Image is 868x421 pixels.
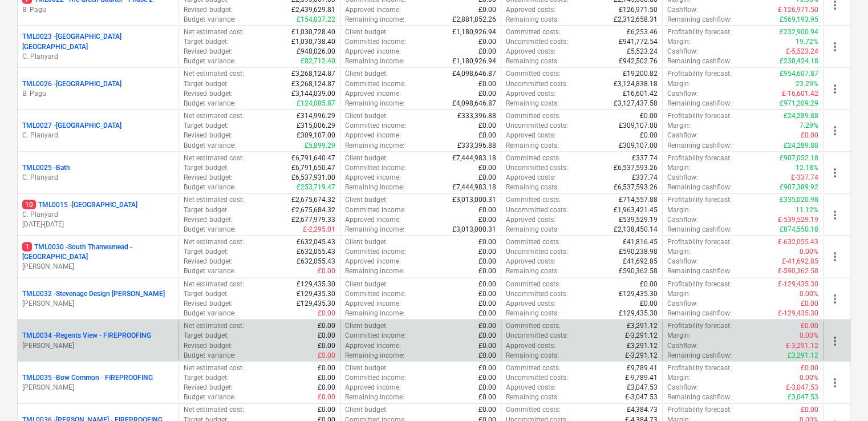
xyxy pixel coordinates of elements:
p: £941,772.54 [619,37,658,46]
p: Cashflow : [667,130,698,140]
p: Approved income : [345,172,401,182]
p: £129,435.30 [297,289,335,298]
p: 19.72% [796,37,818,46]
p: TML0015 - [GEOGRAPHIC_DATA] [22,200,137,209]
p: Net estimated cost : [184,111,244,120]
p: Remaining income : [345,98,404,108]
p: Committed income : [345,205,406,214]
p: £0.00 [478,289,496,298]
p: £253,719.47 [297,182,335,192]
p: 11.12% [796,205,818,214]
p: £5,899.29 [305,140,335,150]
span: more_vert [828,249,842,263]
p: £632,055.43 [297,246,335,256]
p: Budget variance : [184,14,235,24]
p: Target budget : [184,37,228,46]
p: Profitability forecast : [667,237,732,246]
p: Margin : [667,120,691,130]
p: Committed income : [345,246,406,256]
p: Cashflow : [667,256,698,266]
p: 12.18% [796,163,818,172]
p: Committed income : [345,163,406,172]
p: £0.00 [640,130,658,140]
p: £0.00 [318,330,335,340]
p: £954,607.87 [780,68,818,78]
p: £24,289.88 [784,140,818,150]
p: Remaining income : [345,224,404,234]
p: Target budget : [184,163,228,172]
p: £41,816.45 [623,237,658,246]
p: Budget variance : [184,266,235,276]
p: Uncommitted costs : [506,163,568,172]
p: [PERSON_NAME] [22,298,174,308]
p: Committed income : [345,37,406,46]
p: £1,180,926.94 [452,56,496,66]
p: £0.00 [318,308,335,318]
p: [PERSON_NAME] [22,341,174,350]
p: C. Planyard [22,172,174,182]
p: 7.29% [800,120,818,130]
p: Remaining cashflow : [667,182,732,192]
p: Margin : [667,37,691,46]
p: £0.00 [478,330,496,340]
div: TML0034 -Regents View - FIREPROOFING[PERSON_NAME] [22,330,174,350]
p: Remaining costs : [506,14,559,24]
p: 0.00% [800,289,818,298]
p: £337.74 [632,172,658,182]
p: £0.00 [478,298,496,308]
p: Remaining income : [345,14,404,24]
p: £126,971.50 [619,5,658,14]
p: Profitability forecast : [667,111,732,120]
p: Remaining cashflow : [667,140,732,150]
p: Margin : [667,163,691,172]
p: Cashflow : [667,172,698,182]
p: £129,435.30 [619,308,658,318]
p: £2,677,979.33 [291,214,335,224]
p: £3,291.12 [627,321,658,330]
p: £0.00 [478,321,496,330]
p: £7,444,983.18 [452,182,496,192]
p: £0.00 [640,279,658,289]
p: Approved income : [345,214,401,224]
p: Remaining costs : [506,140,559,150]
div: TML0027 -[GEOGRAPHIC_DATA]C. Planyard [22,120,174,140]
p: £0.00 [640,111,658,120]
p: Approved costs : [506,214,555,224]
span: 10 [22,200,36,209]
p: Committed income : [345,330,406,340]
p: £0.00 [478,246,496,256]
p: £-41,692.85 [782,256,818,266]
p: £6,537,593.26 [614,182,658,192]
p: Approved income : [345,88,401,98]
p: £3,144,039.00 [291,88,335,98]
p: £948,026.00 [297,46,335,56]
p: Revised budget : [184,341,232,350]
p: Profitability forecast : [667,321,732,330]
p: Remaining costs : [506,182,559,192]
p: Committed costs : [506,321,561,330]
div: 1TML0030 -South Thamesmead - [GEOGRAPHIC_DATA][PERSON_NAME] [22,242,174,271]
p: Approved costs : [506,130,555,140]
p: Client budget : [345,153,388,163]
p: Budget variance : [184,308,235,318]
p: Approved income : [345,130,401,140]
p: Uncommitted costs : [506,330,568,340]
p: Committed income : [345,79,406,88]
p: £0.00 [478,37,496,46]
p: Remaining costs : [506,266,559,276]
p: Revised budget : [184,130,232,140]
p: Cashflow : [667,88,698,98]
p: Client budget : [345,111,388,120]
p: Committed costs : [506,153,561,163]
p: £907,389.92 [780,182,818,192]
p: C. Planyard [22,51,174,61]
p: TML0025 - Bath [22,163,70,172]
p: £-129,435.30 [778,308,818,318]
p: Profitability forecast : [667,153,732,163]
p: £539,529.19 [619,214,658,224]
p: £0.00 [801,130,818,140]
p: £0.00 [478,5,496,14]
p: Budget variance : [184,224,235,234]
p: £333,396.88 [457,111,496,120]
p: Approved costs : [506,46,555,56]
